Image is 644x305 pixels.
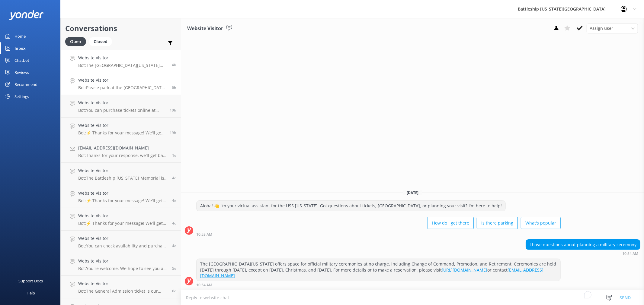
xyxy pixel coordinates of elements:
span: Aug 25 2025 10:54am (UTC -10:00) Pacific/Honolulu [172,62,176,68]
div: Support Docs [19,275,43,287]
span: Aug 19 2025 03:00pm (UTC -10:00) Pacific/Honolulu [172,288,176,294]
a: [EMAIL_ADDRESS][DOMAIN_NAME] [200,267,543,279]
p: Bot: You're welcome. We hope to see you at [GEOGRAPHIC_DATA][US_STATE] soon! [78,266,168,271]
a: Website VisitorBot:The Battleship [US_STATE] Memorial is open daily from 8:00 a.m. to 4:00 p.m., ... [61,163,181,185]
p: Bot: ⚡ Thanks for your message! We'll get back to you as soon as we can. In the meantime, feel fr... [78,130,165,136]
span: Assign user [590,25,613,32]
span: Aug 25 2025 04:25am (UTC -10:00) Pacific/Honolulu [170,108,176,113]
textarea: To enrich screen reader interactions, please activate Accessibility in Grammarly extension settings [181,290,644,305]
h4: Website Visitor [78,99,165,106]
h4: Website Visitor [78,190,168,197]
a: Website VisitorBot:You're welcome. We hope to see you at [GEOGRAPHIC_DATA][US_STATE] soon!5d [61,253,181,276]
div: Assign User [587,24,638,33]
a: Website VisitorBot:⚡ Thanks for your message! We'll get back to you as soon as we can. In the mea... [61,208,181,231]
a: Website VisitorBot:You can purchase tickets online at [URL][DOMAIN_NAME].10h [61,95,181,118]
span: Aug 24 2025 07:23pm (UTC -10:00) Pacific/Honolulu [170,130,176,135]
a: Open [65,38,89,45]
p: Bot: The General Admission ticket is our most popular option. It includes a 35-minute guided tour... [78,288,168,294]
a: Closed [89,38,115,45]
h4: Website Visitor [78,235,168,242]
h3: Website Visitor [187,25,223,33]
h2: Conversations [65,23,176,34]
a: Website VisitorBot:You can check availability and purchase tickets at [URL][DOMAIN_NAME].4d [61,231,181,253]
strong: 10:53 AM [196,233,212,236]
div: I have questions about planning a military ceremony [526,240,640,250]
span: [DATE] [403,190,422,195]
div: Recommend [14,78,37,90]
strong: 10:54 AM [622,252,638,256]
div: Reviews [14,66,29,78]
div: Settings [14,90,29,102]
p: Bot: ⚡ Thanks for your message! We'll get back to you as soon as we can. In the meantime, feel fr... [78,198,168,203]
h4: Website Visitor [78,122,165,129]
span: Aug 21 2025 08:40am (UTC -10:00) Pacific/Honolulu [172,175,176,181]
span: Aug 25 2025 08:04am (UTC -10:00) Pacific/Honolulu [172,85,176,90]
span: Aug 19 2025 07:04pm (UTC -10:00) Pacific/Honolulu [172,266,176,271]
a: Website VisitorBot:⚡ Thanks for your message! We'll get back to you as soon as we can. In the mea... [61,118,181,140]
button: What's popular [521,217,561,229]
div: Help [27,287,35,299]
div: The [GEOGRAPHIC_DATA][US_STATE] offers space for official military ceremonies at no charge, inclu... [197,259,560,281]
h4: Website Visitor [78,167,168,174]
div: Open [65,37,86,46]
div: Aloha! 👋 I’m your virtual assistant for the USS [US_STATE]. Got questions about tickets, [GEOGRAP... [197,201,505,211]
img: yonder-white-logo.png [9,10,44,20]
h4: Website Visitor [78,212,168,219]
a: Website VisitorBot:The General Admission ticket is our most popular option. It includes a 35-minu... [61,276,181,298]
p: Bot: Thanks for your response, we'll get back to you as soon as we can during opening hours. [78,153,168,158]
h4: Website Visitor [78,55,167,61]
a: [EMAIL_ADDRESS][DOMAIN_NAME]Bot:Thanks for your response, we'll get back to you as soon as we can... [61,140,181,163]
div: Closed [89,37,112,46]
button: How do I get there [428,217,474,229]
p: Bot: You can check availability and purchase tickets at [URL][DOMAIN_NAME]. [78,243,168,249]
a: Website VisitorBot:Please park at the [GEOGRAPHIC_DATA] parking lot (with a fee of $7), then take... [61,72,181,95]
a: [URL][DOMAIN_NAME] [442,267,487,273]
p: Bot: ⚡ Thanks for your message! We'll get back to you as soon as we can. In the meantime, feel fr... [78,221,168,226]
h4: Website Visitor [78,280,168,287]
p: Bot: The [GEOGRAPHIC_DATA][US_STATE] offers space for official military ceremonies at no charge, ... [78,63,167,68]
strong: 10:54 AM [196,283,212,287]
span: Aug 21 2025 01:45am (UTC -10:00) Pacific/Honolulu [172,198,176,203]
a: Website VisitorBot:The [GEOGRAPHIC_DATA][US_STATE] offers space for official military ceremonies ... [61,50,181,72]
h4: Website Visitor [78,258,168,264]
span: Aug 23 2025 10:58pm (UTC -10:00) Pacific/Honolulu [172,153,176,158]
p: Bot: The Battleship [US_STATE] Memorial is open daily from 8:00 a.m. to 4:00 p.m., with the last ... [78,175,168,181]
div: Aug 25 2025 10:54am (UTC -10:00) Pacific/Honolulu [526,251,640,256]
a: Website VisitorBot:⚡ Thanks for your message! We'll get back to you as soon as we can. In the mea... [61,185,181,208]
span: Aug 20 2025 04:42pm (UTC -10:00) Pacific/Honolulu [172,243,176,248]
div: Inbox [14,42,26,54]
span: Aug 20 2025 06:10pm (UTC -10:00) Pacific/Honolulu [172,221,176,226]
h4: Website Visitor [78,77,167,83]
button: Is there parking [477,217,518,229]
p: Bot: Please park at the [GEOGRAPHIC_DATA] parking lot (with a fee of $7), then take the shuttle t... [78,85,167,90]
p: Bot: You can purchase tickets online at [URL][DOMAIN_NAME]. [78,108,165,113]
div: Aug 25 2025 10:54am (UTC -10:00) Pacific/Honolulu [196,283,561,287]
div: Aug 25 2025 10:53am (UTC -10:00) Pacific/Honolulu [196,232,561,236]
h4: [EMAIL_ADDRESS][DOMAIN_NAME] [78,145,168,151]
div: Home [14,30,26,42]
div: Chatbot [14,54,29,66]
